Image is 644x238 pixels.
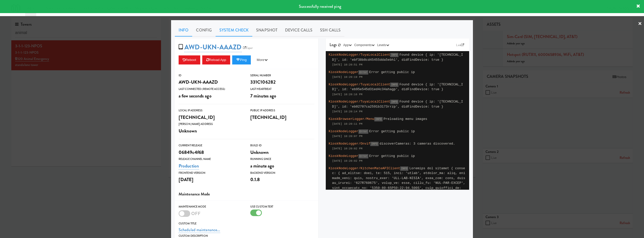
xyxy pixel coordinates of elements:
[179,78,243,86] div: AWD-UKN-AAAZD
[250,108,314,113] div: Public IP Address
[400,166,408,171] span: INFO
[329,117,375,121] span: KioskBrowserLogger/Menu
[250,113,314,122] div: [TECHNICAL_ID]
[232,55,251,64] button: Ping
[175,24,192,37] a: Info
[250,73,314,78] div: Serial Number
[384,117,427,121] span: Preloading menu images
[380,142,455,146] span: discoverCameras: 3 cameras discovered.
[179,162,199,169] a: Production
[329,70,359,74] span: KioskNodeLogger
[332,63,363,66] span: [DATE] 10:20:51 PM
[332,159,363,162] span: [DATE] 10:20:02 PM
[191,210,200,217] span: OFF
[250,78,314,86] div: 331C106282
[358,129,368,134] span: Error
[179,108,243,113] div: Local IP Address
[376,43,390,48] button: Levels
[179,143,243,148] div: Current Release
[179,191,210,197] span: Maintenance Mode
[332,100,463,109] span: Found device { ip: '[TECHNICAL_ID]', id: 'eb02707ca2591b3173rrzp', didFindDevice: true }
[250,157,314,162] div: Running Since
[281,24,316,37] a: Device Calls
[179,122,243,127] div: [PERSON_NAME] Address
[179,148,243,157] div: 06849c4f68
[179,73,243,78] div: ID
[250,92,276,99] span: 7 minutes ago
[250,148,314,157] div: Unknown
[216,24,252,37] a: System Check
[332,135,363,138] span: [DATE] 10:20:07 PM
[332,122,363,125] span: [DATE] 10:20:11 PM
[253,55,272,64] button: More
[250,87,314,92] div: Last Heartbeat
[390,53,398,57] span: INFO
[179,221,314,226] div: Custom Title
[390,100,398,104] span: INFO
[250,162,274,169] span: a minute ago
[250,175,314,184] div: 0.1.8
[330,42,337,48] span: Logs
[329,83,390,86] span: KioskNodeLogger/TuyaLocalClient
[370,142,378,146] span: INFO
[179,127,243,135] div: Unknown
[329,154,359,158] span: KioskNodeLogger
[358,70,368,75] span: Error
[202,55,230,64] button: Reload App
[332,53,463,62] span: Found device { ip: '[TECHNICAL_ID]', id: 'ebf38b8cd45455dda5ebhl', didFindDevice: true }
[179,157,243,162] div: Release Channel Name
[353,43,376,48] button: Components
[179,92,212,99] span: a few seconds ago
[179,55,200,64] button: Reboot
[638,16,642,32] a: ×
[390,83,398,87] span: INFO
[252,24,281,37] a: Snapshot
[179,204,243,209] div: Maintenance Mode
[332,93,363,96] span: [DATE] 10:20:16 PM
[369,154,415,158] span: Error getting public ip
[184,42,242,52] a: AWD-UKN-AAAZD
[329,142,371,146] span: KioskNodeLogger/Onvif
[374,117,382,121] span: INFO
[329,129,359,133] span: KioskNodeLogger
[242,45,254,50] a: Esper
[332,110,363,113] span: [DATE] 10:20:14 PM
[179,87,243,92] div: Last Connected (Remote Access)
[358,154,368,158] span: Error
[332,147,363,150] span: [DATE] 10:20:02 PM
[179,171,243,176] div: Frontend Version
[455,43,465,48] a: Link
[329,100,390,104] span: KioskNodeLogger/TuyaLocalClient
[369,129,415,133] span: Error getting public ip
[179,227,220,233] a: Scheduled maintenance...
[179,175,243,184] div: [DATE]
[316,24,344,37] a: SSH Calls
[250,143,314,148] div: Build Id
[179,113,243,122] div: [TECHNICAL_ID]
[369,70,415,74] span: Error getting public ip
[329,166,400,170] span: KioskNodeLogger/KitchenMateAPIClient
[329,53,390,57] span: KioskNodeLogger/TuyaLocalClient
[332,76,363,79] span: [DATE] 10:20:19 PM
[342,43,353,48] button: App
[250,171,314,176] div: Backend Version
[299,4,341,9] span: Successfully received ping
[192,24,216,37] a: Config
[250,204,314,209] div: Use Custom Text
